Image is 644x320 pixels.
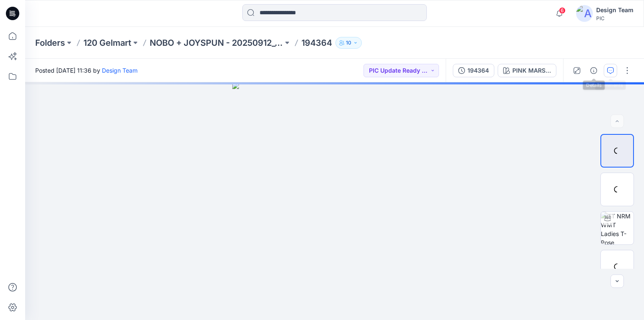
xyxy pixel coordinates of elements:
div: 194364 [467,66,489,75]
img: TT NRM WMT Ladies T-Pose [601,212,634,244]
button: 10 [335,37,362,49]
button: PINK MARSHMALLOW [498,64,556,77]
p: 10 [346,38,351,47]
div: Design Team [596,5,634,15]
p: 194364 [301,37,332,49]
a: NOBO + JOYSPUN - 20250912_120_GC [150,37,283,49]
img: eyJhbGciOiJIUzI1NiIsImtpZCI6IjAiLCJzbHQiOiJzZXMiLCJ0eXAiOiJKV1QifQ.eyJkYXRhIjp7InR5cGUiOiJzdG9yYW... [232,82,437,320]
div: PINK MARSHMALLOW [512,66,551,75]
button: Details [587,64,600,77]
span: 6 [559,7,566,14]
span: Posted [DATE] 11:36 by [35,66,138,75]
a: Folders [35,37,65,49]
a: Design Team [102,67,138,74]
a: 120 Gelmart [83,37,131,49]
img: avatar [576,5,593,22]
button: 194364 [453,64,494,77]
div: PIC [596,15,634,21]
